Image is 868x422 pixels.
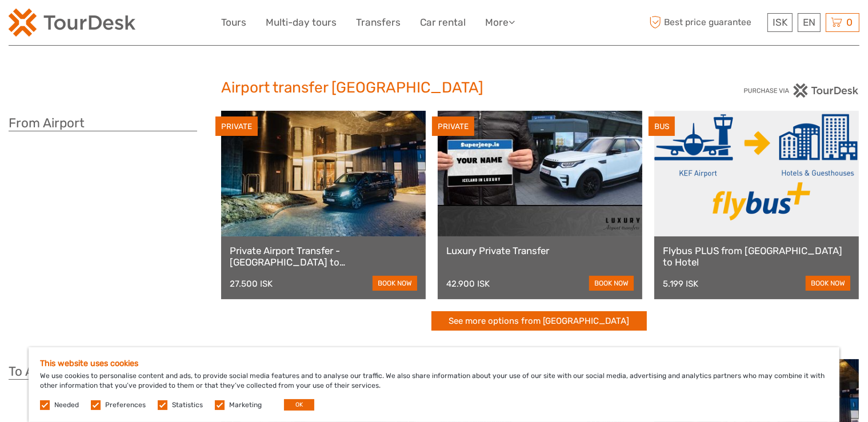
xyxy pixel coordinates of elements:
h2: Airport transfer [GEOGRAPHIC_DATA] [221,79,647,97]
button: OK [284,399,314,411]
a: Luxury Private Transfer [446,245,634,256]
div: 5.199 ISK [663,279,698,289]
span: Best price guarantee [647,13,765,32]
div: PRIVATE [432,116,474,136]
div: We use cookies to personalise content and ads, to provide social media features and to analyse ou... [29,347,839,422]
a: Multi-day tours [266,14,337,31]
span: ISK [773,17,787,28]
h5: This website uses cookies [40,359,828,368]
a: Flybus PLUS from [GEOGRAPHIC_DATA] to Hotel [663,245,850,268]
label: Statistics [172,400,203,410]
a: Private Airport Transfer - [GEOGRAPHIC_DATA] to [GEOGRAPHIC_DATA] [230,245,417,268]
div: 42.900 ISK [446,279,490,289]
h3: From Airport [9,115,197,131]
a: book now [806,276,850,291]
a: More [485,14,515,31]
label: Preferences [105,400,146,410]
span: 0 [845,17,854,28]
label: Needed [54,400,79,410]
div: PRIVATE [215,116,258,136]
a: book now [373,276,417,291]
button: Open LiveChat chat widget [131,18,145,31]
div: EN [798,13,821,32]
p: We're away right now. Please check back later! [16,20,129,29]
a: Transfers [356,14,401,31]
h3: To Airport [9,364,197,380]
a: Car rental [420,14,466,31]
a: Tours [221,14,246,31]
a: See more options from [GEOGRAPHIC_DATA] [431,311,647,331]
label: Marketing [229,400,262,410]
div: 27.500 ISK [230,279,273,289]
img: PurchaseViaTourDesk.png [743,83,859,98]
img: 120-15d4194f-c635-41b9-a512-a3cb382bfb57_logo_small.png [9,9,135,37]
div: BUS [649,116,675,136]
a: book now [589,276,634,291]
